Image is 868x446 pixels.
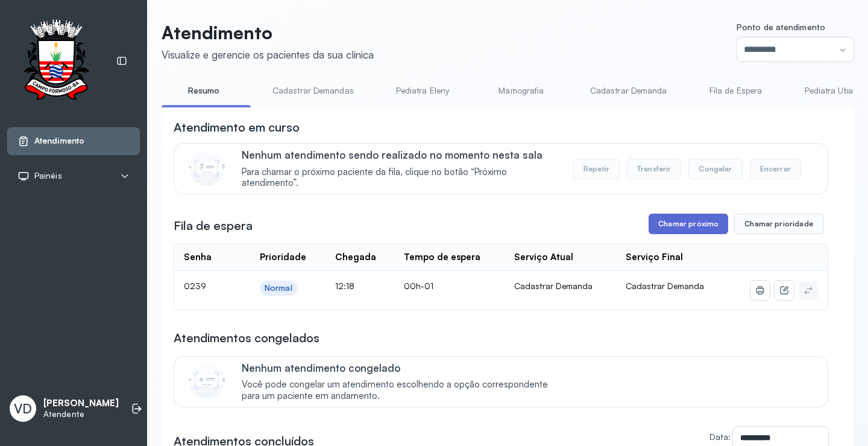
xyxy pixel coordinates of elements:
[514,252,573,263] div: Serviço Atual
[627,159,682,179] button: Transferir
[189,362,225,398] img: Imagem de CalloutCard
[709,432,731,442] label: Data:
[184,252,212,263] div: Senha
[184,281,206,291] span: 0239
[34,136,84,146] span: Atendimento
[13,19,99,103] img: Logotipo do estabelecimento
[514,281,607,291] div: Cadastrar Demanda
[688,159,742,179] button: Congelar
[43,409,119,419] p: Atendente
[404,252,480,263] div: Tempo de espera
[34,171,62,181] span: Painéis
[265,283,292,293] div: Normal
[380,81,465,101] a: Pediatra Eleny
[162,48,374,61] div: Visualize e gerencie os pacientes da sua clínica
[335,252,376,263] div: Chegada
[626,252,683,263] div: Serviço Final
[17,135,130,147] a: Atendimento
[162,22,374,43] p: Atendimento
[242,362,561,374] p: Nenhum atendimento congelado
[162,81,246,101] a: Resumo
[189,150,225,186] img: Imagem de CalloutCard
[694,81,778,101] a: Fila de Espera
[242,167,561,190] span: Para chamar o próximo paciente da fila, clique no botão “Próximo atendimento”.
[242,148,561,161] p: Nenhum atendimento sendo realizado no momento nesta sala
[734,214,823,234] button: Chamar prioridade
[573,159,620,179] button: Repetir
[174,330,319,346] h3: Atendimentos congelados
[260,252,306,263] div: Prioridade
[335,281,354,291] span: 12:18
[479,81,564,101] a: Mamografia
[174,119,300,136] h3: Atendimento em curso
[649,214,728,234] button: Chamar próximo
[174,217,253,234] h3: Fila de espera
[737,22,825,32] span: Ponto de atendimento
[750,159,801,179] button: Encerrar
[404,281,433,291] span: 00h-01
[260,81,366,101] a: Cadastrar Demandas
[578,81,679,101] a: Cadastrar Demanda
[43,398,119,409] p: [PERSON_NAME]
[626,281,704,291] span: Cadastrar Demanda
[242,379,561,402] span: Você pode congelar um atendimento escolhendo a opção correspondente para um paciente em andamento.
